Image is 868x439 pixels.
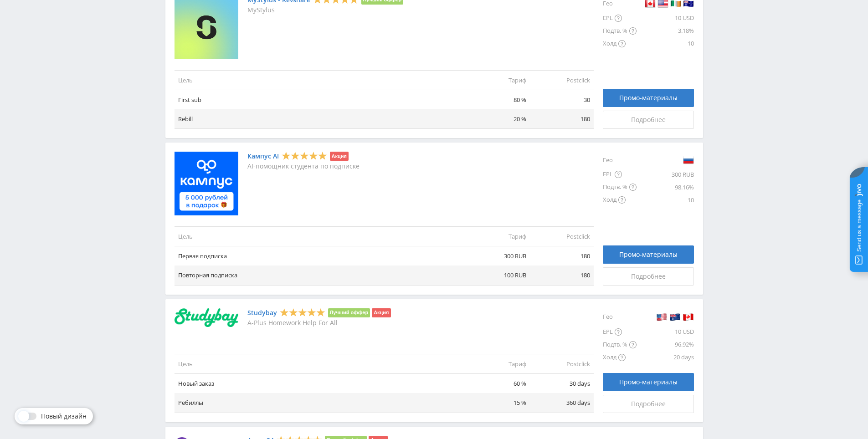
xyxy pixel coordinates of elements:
[530,265,594,285] td: 180
[637,25,694,37] div: 3.18%
[619,94,678,102] span: Промо-материалы
[603,12,637,25] div: EPL
[175,246,466,266] td: Первая подписка
[637,338,694,351] div: 96.92%
[247,6,404,14] p: MyStylus
[466,354,530,374] td: Тариф
[530,393,594,413] td: 360 days
[637,194,694,206] div: 10
[247,319,391,327] p: A-Plus Homework Help For All
[247,153,279,160] a: Кампус AI
[466,70,530,90] td: Тариф
[175,70,466,90] td: Цель
[637,181,694,194] div: 98.16%
[603,308,637,326] div: Гео
[637,37,694,50] div: 10
[466,227,530,246] td: Тариф
[637,326,694,338] div: 10 USD
[603,338,637,351] div: Подтв. %
[619,378,678,386] span: Промо-материалы
[603,89,694,107] a: Промо-материалы
[530,90,594,109] td: 30
[41,413,87,420] span: Новый дизайн
[466,393,530,413] td: 15 %
[631,116,666,123] span: Подробнее
[175,374,466,393] td: Новый заказ
[637,351,694,364] div: 20 days
[603,111,694,129] a: Подробнее
[530,227,594,246] td: Postclick
[637,12,694,25] div: 10 USD
[372,308,390,317] li: Акция
[328,308,370,317] li: Лучший оффер
[175,393,466,413] td: Ребиллы
[603,168,637,181] div: EPL
[175,90,466,109] td: First sub
[631,400,666,408] span: Подробнее
[282,151,327,161] div: 5 Stars
[530,70,594,90] td: Postclick
[175,354,466,374] td: Цель
[175,308,238,327] img: Studybay
[603,37,637,50] div: Холд
[466,90,530,109] td: 80 %
[603,373,694,391] a: Промо-материалы
[631,273,666,280] span: Подробнее
[175,227,466,246] td: Цель
[530,354,594,374] td: Postclick
[466,265,530,285] td: 100 RUB
[603,152,637,168] div: Гео
[530,374,594,393] td: 30 days
[603,181,637,194] div: Подтв. %
[175,152,238,215] img: Кампус AI
[603,245,694,264] a: Промо-материалы
[175,109,466,129] td: Rebill
[619,251,678,258] span: Промо-материалы
[603,351,637,364] div: Холд
[603,326,637,338] div: EPL
[280,307,325,317] div: 5 Stars
[466,246,530,266] td: 300 RUB
[247,309,277,316] a: Studybay
[603,25,637,37] div: Подтв. %
[175,265,466,285] td: Повторная подписка
[637,168,694,181] div: 300 RUB
[247,163,360,170] p: AI-помощник студента по подписке
[603,267,694,286] a: Подробнее
[466,374,530,393] td: 60 %
[530,109,594,129] td: 180
[603,194,637,206] div: Холд
[330,152,349,161] li: Акция
[603,395,694,413] a: Подробнее
[466,109,530,129] td: 20 %
[530,246,594,266] td: 180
